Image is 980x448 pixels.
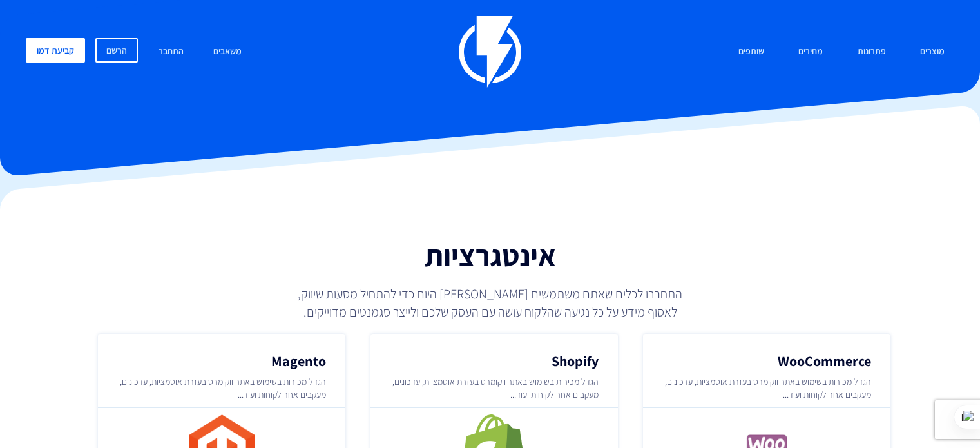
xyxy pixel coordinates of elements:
a: התחבר [149,38,193,66]
a: מחירים [789,38,832,66]
a: משאבים [204,38,251,66]
h2: Shopify [390,353,599,369]
a: פתרונות [848,38,896,66]
p: הגדל מכירות בשימוש באתר ווקומרס בעזרת אוטמציות, עדכונים, מעקבים אחר לקוחות ועוד... [117,375,326,401]
h2: WooCommerce [662,353,871,369]
h1: אינטגרציות [231,239,749,271]
a: קביעת דמו [26,38,85,63]
h2: Magento [117,353,326,369]
a: שותפים [729,38,774,66]
p: התחברו לכלים שאתם משתמשים [PERSON_NAME] היום כדי להתחיל מסעות שיווק, לאסוף מידע על כל נגיעה שהלקו... [297,285,684,321]
a: הרשם [95,38,138,63]
p: הגדל מכירות בשימוש באתר ווקומרס בעזרת אוטמציות, עדכונים, מעקבים אחר לקוחות ועוד... [662,375,871,401]
p: הגדל מכירות בשימוש באתר ווקומרס בעזרת אוטמציות, עדכונים, מעקבים אחר לקוחות ועוד... [390,375,599,401]
a: מוצרים [910,38,954,66]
